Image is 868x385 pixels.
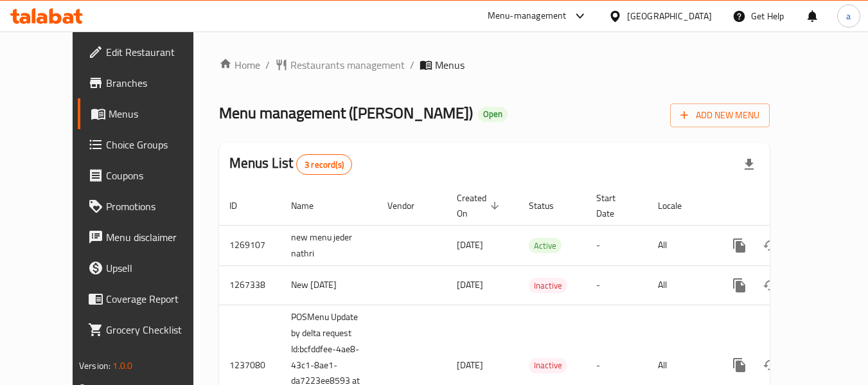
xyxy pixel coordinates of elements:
[586,265,648,305] td: -
[106,260,208,276] span: Upsell
[529,278,567,293] div: Inactive
[229,198,254,213] span: ID
[106,44,208,60] span: Edit Restaurant
[291,198,330,213] span: Name
[627,9,712,23] div: [GEOGRAPHIC_DATA]
[457,357,483,373] span: [DATE]
[596,190,632,221] span: Start Date
[219,57,260,73] a: Home
[410,57,414,73] li: /
[106,229,208,245] span: Menu disclaimer
[478,109,508,120] span: Open
[290,57,405,73] span: Restaurants management
[265,57,270,73] li: /
[387,198,431,213] span: Vendor
[78,191,218,222] a: Promotions
[78,253,218,283] a: Upsell
[79,357,111,374] span: Version:
[724,230,755,261] button: more
[281,265,377,305] td: New [DATE]
[648,225,714,265] td: All
[78,98,218,129] a: Menus
[78,67,218,98] a: Branches
[109,106,208,121] span: Menus
[106,199,208,214] span: Promotions
[846,9,851,23] span: a
[529,238,562,253] span: Active
[755,350,786,381] button: Change Status
[297,159,351,171] span: 3 record(s)
[106,291,208,307] span: Coverage Report
[78,314,218,345] a: Grocery Checklist
[78,222,218,253] a: Menu disclaimer
[734,149,765,180] div: Export file
[658,198,698,213] span: Locale
[219,98,473,127] span: Menu management ( [PERSON_NAME] )
[229,154,352,175] h2: Menus List
[435,57,465,73] span: Menus
[296,154,352,175] div: Total records count
[219,57,770,73] nav: breadcrumb
[670,103,770,127] button: Add New Menu
[724,350,755,381] button: more
[529,278,567,293] span: Inactive
[680,107,759,123] span: Add New Menu
[488,8,567,24] div: Menu-management
[648,265,714,305] td: All
[529,198,571,213] span: Status
[106,168,208,183] span: Coupons
[78,129,218,160] a: Choice Groups
[219,225,281,265] td: 1269107
[219,265,281,305] td: 1267338
[478,107,508,122] div: Open
[586,225,648,265] td: -
[78,37,218,67] a: Edit Restaurant
[755,230,786,261] button: Change Status
[112,357,132,374] span: 1.0.0
[529,358,567,373] span: Inactive
[457,237,483,253] span: [DATE]
[755,270,786,301] button: Change Status
[724,270,755,301] button: more
[714,186,858,226] th: Actions
[106,322,208,337] span: Grocery Checklist
[457,190,503,221] span: Created On
[78,160,218,191] a: Coupons
[281,225,377,265] td: new menu jeder nathri
[275,57,405,73] a: Restaurants management
[106,137,208,152] span: Choice Groups
[106,75,208,91] span: Branches
[457,276,483,293] span: [DATE]
[78,283,218,314] a: Coverage Report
